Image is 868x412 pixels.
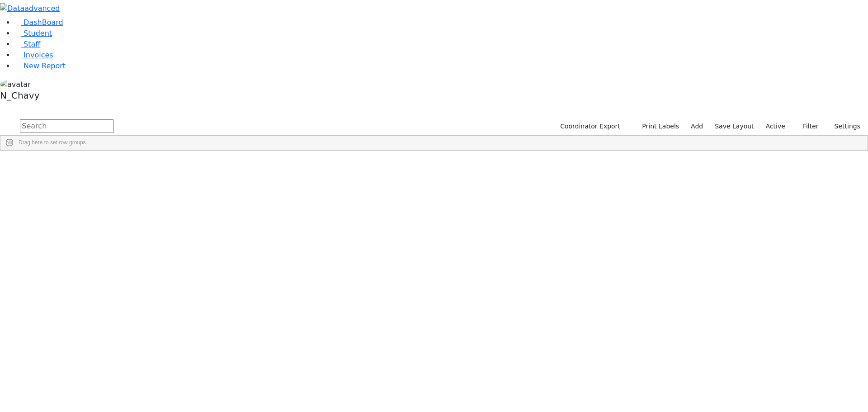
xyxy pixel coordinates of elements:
[24,18,63,27] span: DashBoard
[14,18,63,27] a: DashBoard
[24,40,40,48] span: Staff
[14,29,52,38] a: Student
[19,139,86,146] span: Drag here to set row groups
[711,119,758,133] button: Save Layout
[20,119,114,133] input: Search
[14,62,66,70] a: New Report
[24,51,53,59] span: Invoices
[14,51,53,59] a: Invoices
[14,40,40,48] a: Staff
[554,119,624,133] button: Coordinator Export
[762,119,789,133] label: Active
[24,29,52,38] span: Student
[632,119,683,133] button: Print Labels
[823,119,864,133] button: Settings
[791,119,823,133] button: Filter
[24,62,66,70] span: New Report
[687,119,707,133] a: Add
